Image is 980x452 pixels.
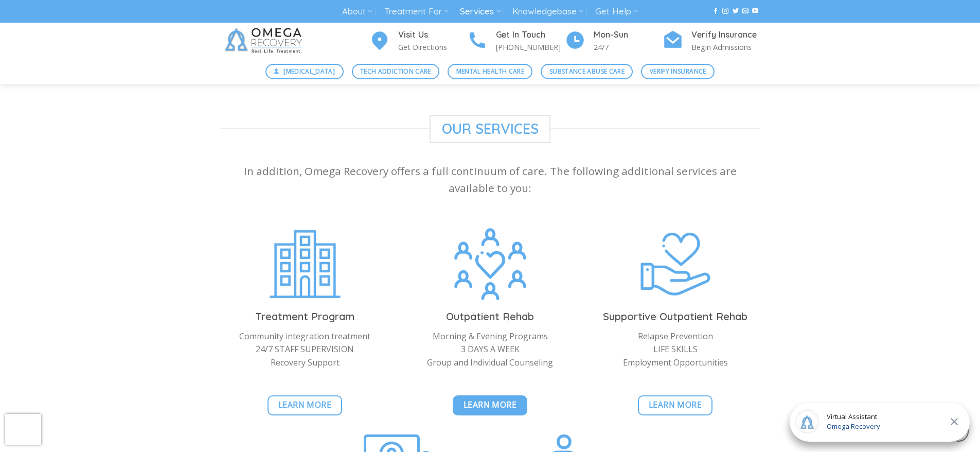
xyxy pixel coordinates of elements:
[220,308,390,325] h3: Treatment Program
[638,395,712,415] a: Learn More
[691,41,760,53] p: Begin Admissions
[265,64,344,79] a: [MEDICAL_DATA]
[591,308,760,325] h3: Supportive Outpatient Rehab
[650,66,706,76] span: Verify Insurance
[467,28,565,54] a: Get In Touch [PHONE_NUMBER]
[733,8,739,15] a: Follow on Twitter
[278,398,332,411] span: Learn More
[594,28,663,42] h4: Mon-Sun
[496,41,565,53] p: [PHONE_NUMBER]
[663,28,760,54] a: Verify Insurance Begin Admissions
[384,2,449,21] a: Treatment For
[541,64,633,79] a: Substance Abuse Care
[722,8,728,15] a: Follow on Instagram
[220,23,310,59] img: Omega Recovery
[591,330,760,370] p: Relapse Prevention LIFE SKILLS Employment Opportunities
[448,64,532,79] a: Mental Health Care
[742,8,749,15] a: Send us an email
[268,395,342,415] a: Learn More
[594,41,663,53] p: 24/7
[641,64,715,79] a: Verify Insurance
[352,64,440,79] a: Tech Addiction Care
[691,28,760,42] h4: Verify Insurance
[549,66,625,76] span: Substance Abuse Care
[283,66,335,76] span: [MEDICAL_DATA]
[496,28,565,42] h4: Get In Touch
[752,8,758,15] a: Follow on YouTube
[342,2,372,21] a: About
[398,41,467,53] p: Get Directions
[360,66,431,76] span: Tech Addiction Care
[464,398,517,411] span: Learn More
[512,2,583,21] a: Knowledgebase
[460,2,501,21] a: Services
[398,28,467,42] h4: Visit Us
[712,8,719,15] a: Follow on Facebook
[430,115,551,144] span: Our Services
[220,330,390,370] p: Community integration treatment 24/7 STAFF SUPERVISION Recovery Support
[220,163,760,197] p: In addition, Omega Recovery offers a full continuum of care. The following additional services ar...
[456,66,524,76] span: Mental Health Care
[369,28,467,54] a: Visit Us Get Directions
[405,308,575,325] h3: Outpatient Rehab
[649,398,702,411] span: Learn More
[405,330,575,370] p: Morning & Evening Programs 3 DAYS A WEEK Group and Individual Counseling
[453,395,527,415] a: Learn More
[595,2,638,21] a: Get Help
